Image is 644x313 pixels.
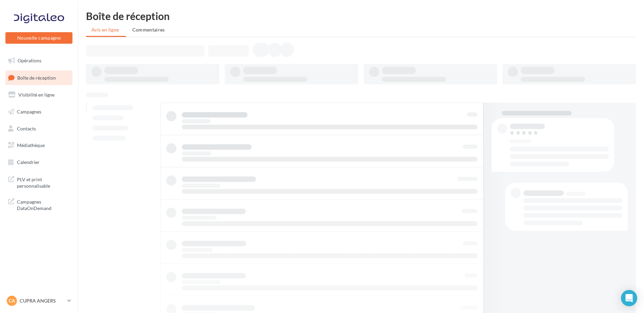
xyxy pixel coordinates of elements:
a: Calendrier [4,155,74,169]
span: PLV et print personnalisable [17,175,70,189]
a: Contacts [4,122,74,136]
span: Opérations [18,58,41,63]
a: PLV et print personnalisable [4,172,74,192]
a: Visibilité en ligne [4,88,74,102]
p: CUPRA ANGERS [20,297,65,304]
span: Visibilité en ligne [18,92,55,98]
span: Commentaires [132,27,165,33]
span: Médiathèque [17,142,45,148]
div: Boîte de réception [86,11,636,21]
div: Open Intercom Messenger [621,290,637,306]
span: CA [9,297,15,304]
span: Campagnes DataOnDemand [17,197,70,212]
a: Opérations [4,54,74,68]
span: Contacts [17,125,36,131]
span: Campagnes [17,109,41,114]
a: CA CUPRA ANGERS [5,294,72,307]
span: Boîte de réception [17,75,56,80]
a: Médiathèque [4,138,74,152]
a: Campagnes DataOnDemand [4,194,74,214]
button: Nouvelle campagne [5,32,72,44]
a: Boîte de réception [4,70,74,85]
a: Campagnes [4,105,74,119]
span: Calendrier [17,159,40,165]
